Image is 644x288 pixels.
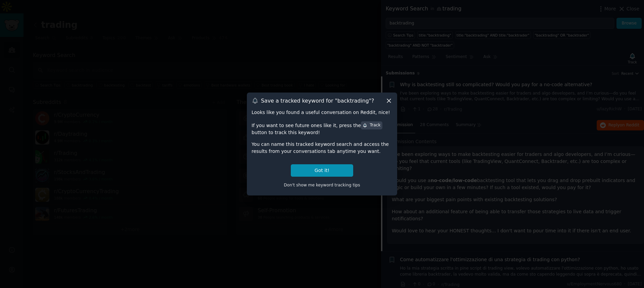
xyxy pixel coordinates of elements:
div: You can name this tracked keyword search and access the results from your conversations tab anyti... [252,141,392,155]
div: Track [363,122,380,128]
h3: Save a tracked keyword for " backtrading "? [261,97,374,104]
div: Looks like you found a useful conversation on Reddit, nice! [252,109,392,116]
span: Don't show me keyword tracking tips [284,183,360,187]
div: If you want to see future ones like it, press the button to track this keyword! [252,121,392,136]
button: Got it! [291,164,353,177]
